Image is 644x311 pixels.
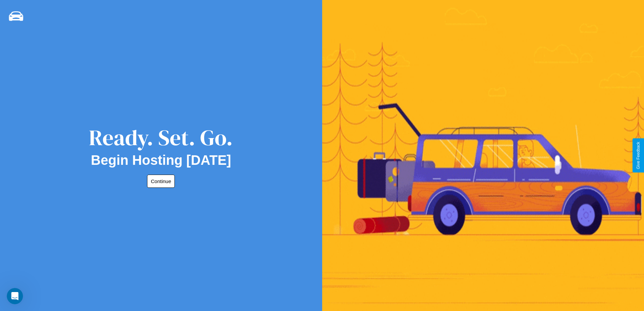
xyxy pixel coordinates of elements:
div: Ready. Set. Go. [89,123,233,153]
iframe: Intercom live chat [7,288,23,304]
button: Continue [147,175,175,188]
h2: Begin Hosting [DATE] [91,153,231,168]
div: Give Feedback [636,142,641,169]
